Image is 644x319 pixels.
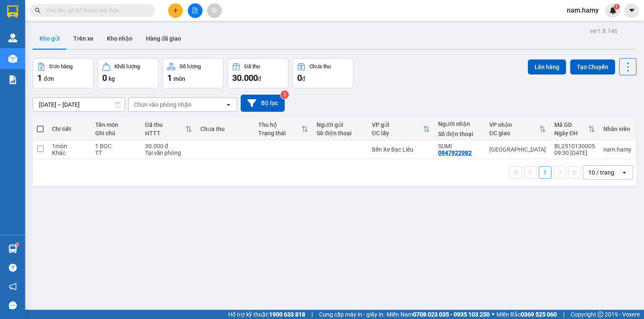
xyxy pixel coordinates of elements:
div: Đơn hàng [49,64,73,69]
img: warehouse-icon [8,54,17,63]
button: Đơn hàng1đơn [33,58,93,88]
button: Lên hàng [528,59,566,75]
span: Miền Bắc [496,310,557,319]
div: Chưa thu [200,126,250,132]
button: Số lượng1món [163,58,223,88]
button: Trên xe [67,28,100,49]
div: Thu hộ [258,121,301,128]
div: Đã thu [145,121,185,128]
span: kg [109,75,115,82]
strong: 1900 633 818 [269,311,305,318]
span: copyright [597,311,603,317]
img: warehouse-icon [8,33,17,42]
div: Trạng thái [258,130,301,136]
button: Kho gửi [33,28,67,49]
div: 1 BỌC [95,143,137,149]
div: nam.hamy [603,146,631,153]
div: Đã thu [244,64,260,69]
img: solution-icon [8,75,17,84]
div: 10 / trang [588,168,614,177]
button: file-add [188,3,203,18]
sup: 1 [614,4,620,10]
div: BL2510130005 [554,143,595,149]
span: ⚪️ [492,313,494,316]
div: SUMI [438,143,481,149]
div: 30.000 đ [145,143,192,149]
div: Tại văn phòng [145,149,192,156]
span: đ [302,75,305,82]
div: Khác [52,149,87,156]
div: Số điện thoại [438,131,481,137]
span: Miền Nam [387,310,490,319]
span: question-circle [9,264,17,272]
th: Toggle SortBy [550,118,599,140]
button: Tạo Chuyến [570,59,615,75]
div: Chưa thu [309,64,331,69]
button: aim [207,3,222,18]
span: caret-down [628,7,636,14]
span: Hỗ trợ kỹ thuật: [228,310,305,319]
div: [GEOGRAPHIC_DATA] [489,146,546,153]
span: aim [211,8,217,13]
button: caret-down [624,3,639,18]
span: 0 [102,73,107,83]
div: Khối lượng [114,64,140,69]
button: Chưa thu0đ [293,58,353,88]
img: warehouse-icon [8,244,17,253]
div: Bến Xe Bạc Liêu [372,146,430,153]
button: Hàng đã giao [139,28,188,49]
img: logo-vxr [7,5,18,18]
th: Toggle SortBy [141,118,196,140]
div: HTTT [145,130,185,136]
sup: 2 [280,90,289,99]
div: ĐC giao [489,130,539,136]
span: plus [173,8,179,13]
div: Ngày ĐH [554,130,588,136]
div: VP gửi [372,121,423,128]
img: icon-new-feature [609,7,617,14]
th: Toggle SortBy [485,118,550,140]
div: Người nhận [438,121,481,127]
span: search [35,8,41,13]
span: 1 [615,4,618,10]
svg: open [621,169,628,176]
span: 1 [167,73,172,83]
div: 09:30 [DATE] [554,149,595,156]
button: 1 [539,166,551,179]
span: file-add [192,8,198,13]
div: 1 món [52,143,87,149]
span: | [312,310,313,319]
span: Cung cấp máy in - giấy in: [319,310,384,319]
div: TT [95,149,137,156]
div: Tên món [95,121,137,128]
div: Người gửi [317,121,364,128]
button: Đã thu30.000đ [228,58,288,88]
input: Tìm tên, số ĐT hoặc mã đơn [46,6,145,15]
div: Chi tiết [52,126,87,132]
div: Ghi chú [95,130,137,136]
span: nam.hamy [560,5,605,15]
button: plus [168,3,183,18]
input: Select a date range. [33,98,125,111]
button: Kho nhận [100,28,139,49]
span: | [563,310,564,319]
span: notification [9,283,17,291]
span: message [9,301,17,309]
button: Bộ lọc [241,95,285,112]
div: 0947922982 [438,149,472,156]
span: 30.000 [232,73,258,83]
div: Chọn văn phòng nhận [134,100,192,109]
span: món [174,75,185,82]
div: ver 1.8.146 [589,26,618,36]
th: Toggle SortBy [254,118,312,140]
div: Mã GD [554,121,588,128]
th: Toggle SortBy [368,118,434,140]
span: 0 [297,73,302,83]
div: Số điện thoại [317,130,364,136]
div: VP nhận [489,121,539,128]
span: đ [258,75,261,82]
button: Khối lượng0kg [98,58,158,88]
sup: 1 [16,243,18,246]
span: đơn [44,75,54,82]
strong: 0369 525 060 [521,311,557,318]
